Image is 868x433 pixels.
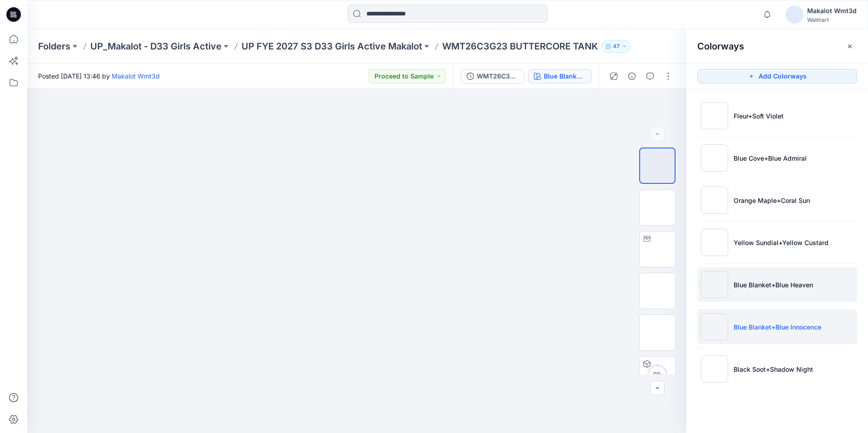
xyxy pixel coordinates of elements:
[701,229,728,256] img: Yellow Sundial+Yellow Custard
[734,364,813,374] p: Black Soot+Shadow Night
[734,196,810,205] p: Orange Maple+Coral Sun
[602,40,631,53] button: 47
[734,322,821,332] p: Blue Blanket+Blue Innocence
[701,102,728,129] img: Fleur+Soft Violet
[112,72,160,80] a: Makalot Wmt3d
[807,16,857,23] div: Walmart
[701,355,728,383] img: Black Soot+Shadow Night
[807,5,857,16] div: Makalot Wmt3d
[701,187,728,214] img: Orange Maple+Coral Sun
[461,69,524,84] button: WMT26C3G23_ADM FULL_BUTTERCORE TANK
[90,40,222,53] a: UP_Makalot - D33 Girls Active
[701,271,728,298] img: Blue Blanket+Blue Heaven
[697,69,857,84] button: Add Colorways
[646,370,668,378] div: 0 %
[734,238,829,247] p: Yellow Sundial+Yellow Custard
[734,153,807,163] p: Blue Cove+Blue Admiral
[242,40,422,53] a: UP FYE 2027 S3 D33 Girls Active Makalot
[734,111,784,121] p: Fleur+Soft Violet
[38,40,70,53] a: Folders
[442,40,598,53] p: WMT26C3G23 BUTTERCORE TANK
[477,71,518,81] div: WMT26C3G23_ADM FULL_BUTTERCORE TANK
[701,313,728,340] img: Blue Blanket+Blue Innocence
[697,41,744,52] h2: Colorways
[734,280,813,290] p: Blue Blanket+Blue Heaven
[785,5,804,24] img: avatar
[701,144,728,172] img: Blue Cove+Blue Admiral
[625,69,639,84] button: Details
[613,41,620,51] p: 47
[38,71,160,81] span: Posted [DATE] 13:46 by
[528,69,592,84] button: Blue Blanket+Blue Innocence
[544,71,586,81] div: Blue Blanket+Blue Innocence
